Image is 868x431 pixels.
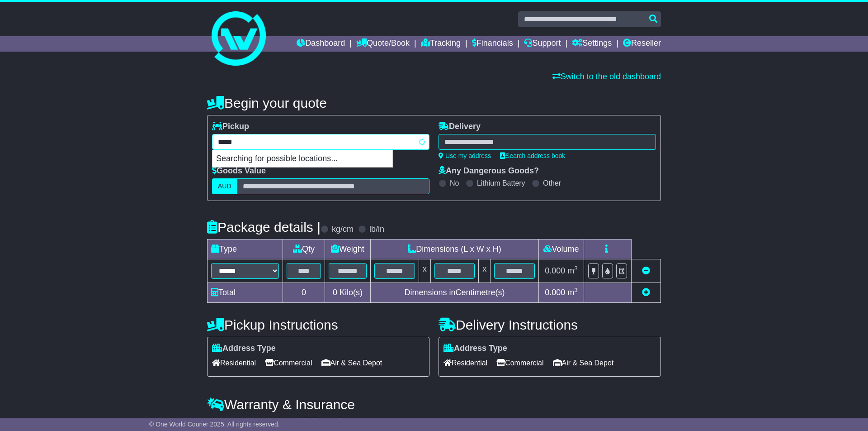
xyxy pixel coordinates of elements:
h4: Warranty & Insurance [207,397,661,412]
a: Remove this item [642,266,650,275]
label: AUD [212,178,237,194]
span: 0.000 [545,266,565,275]
label: No [450,179,459,187]
span: Residential [212,356,256,370]
a: Financials [472,36,513,52]
label: Lithium Battery [477,179,525,187]
typeahead: Please provide city [212,134,429,150]
td: Weight [325,239,371,259]
td: Qty [283,239,325,259]
a: Dashboard [297,36,345,52]
label: kg/cm [332,225,354,235]
span: m [567,288,578,297]
sup: 3 [574,287,578,293]
span: 250 [298,417,312,426]
label: Any Dangerous Goods? [439,166,539,176]
a: Support [524,36,561,52]
span: Commercial [265,356,312,370]
p: Searching for possible locations... [212,150,392,168]
a: Add new item [642,288,650,297]
a: Switch to the old dashboard [552,72,661,81]
label: Other [543,179,561,187]
label: Address Type [443,344,507,354]
h4: Begin your quote [207,96,661,110]
a: Reseller [623,36,661,52]
span: 0.000 [545,288,565,297]
td: Dimensions in Centimetre(s) [370,283,538,303]
span: Air & Sea Depot [321,356,382,370]
span: © One World Courier 2025. All rights reserved. [149,421,280,428]
h4: Pickup Instructions [207,317,429,332]
h4: Package details | [207,220,321,235]
span: 0 [333,288,337,297]
sup: 3 [574,265,578,272]
td: Type [208,239,283,259]
label: Delivery [439,122,481,132]
td: Dimensions (L x W x H) [370,239,538,259]
a: Settings [572,36,612,52]
span: Air & Sea Depot [553,356,614,370]
td: 0 [283,283,325,303]
span: Commercial [496,356,543,370]
a: Use my address [439,152,491,159]
td: x [479,259,491,283]
td: Kilo(s) [325,283,371,303]
span: m [567,266,578,275]
td: Volume [538,239,584,259]
label: Goods Value [212,166,266,176]
td: x [419,259,430,283]
label: Pickup [212,122,249,132]
a: Quote/Book [356,36,410,52]
div: All our quotes include a $ FreightSafe warranty. [207,417,661,426]
span: Residential [443,356,487,370]
a: Tracking [421,36,461,52]
td: Total [208,283,283,303]
a: Search address book [500,152,565,159]
label: Address Type [212,344,276,354]
h4: Delivery Instructions [439,317,661,332]
label: lb/in [369,225,384,235]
